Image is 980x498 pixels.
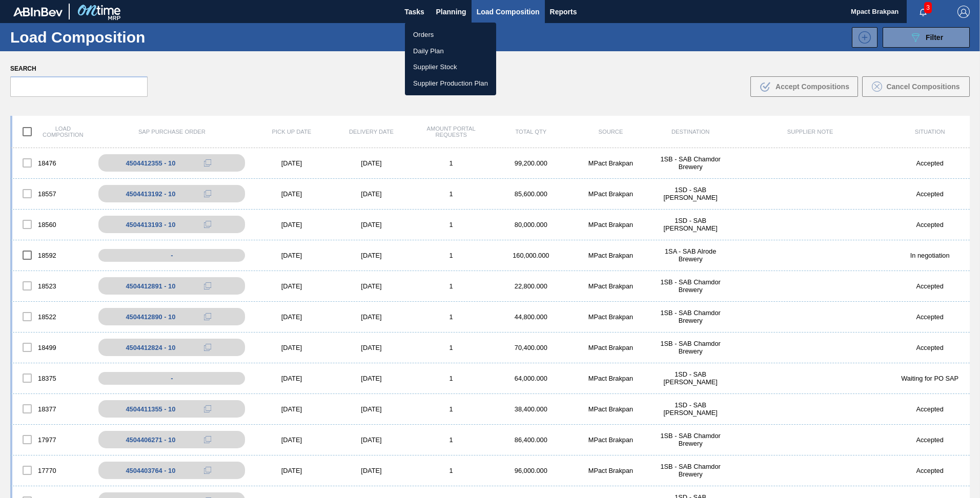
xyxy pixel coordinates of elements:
[405,43,496,59] a: Daily Plan
[405,75,496,92] a: Supplier Production Plan
[405,27,496,43] a: Orders
[405,59,496,75] a: Supplier Stock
